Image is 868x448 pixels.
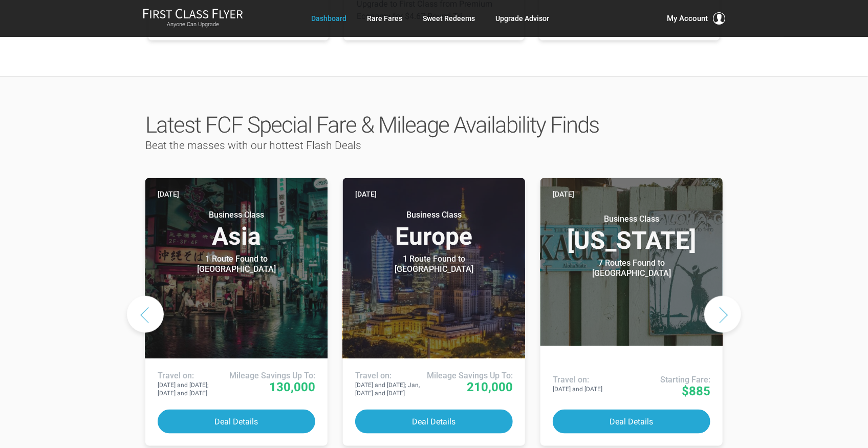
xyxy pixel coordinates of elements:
[370,210,498,220] small: Business Class
[172,254,300,274] div: 1 Route Found to [GEOGRAPHIC_DATA]
[145,178,328,446] a: [DATE] Business ClassAsia 1 Route Found to [GEOGRAPHIC_DATA] Use These Miles / Points: Travel on:...
[568,214,696,224] small: Business Class
[568,258,696,279] div: 7 Routes Found to [GEOGRAPHIC_DATA]
[667,12,725,25] button: My Account
[553,188,574,200] time: [DATE]
[355,188,377,200] time: [DATE]
[540,178,723,446] a: [DATE] Business Class[US_STATE] 7 Routes Found to [GEOGRAPHIC_DATA] Airlines offering special far...
[158,410,315,434] button: Deal Details
[311,9,346,28] a: Dashboard
[495,9,549,28] a: Upgrade Advisor
[367,9,402,28] a: Rare Fares
[172,210,300,220] small: Business Class
[355,210,513,249] h3: Europe
[704,296,741,333] button: Next slide
[143,21,243,28] small: Anyone Can Upgrade
[145,139,361,152] span: Beat the masses with our hottest Flash Deals
[143,8,243,29] a: First Class FlyerAnyone Can Upgrade
[127,296,164,333] button: Previous slide
[158,188,179,200] time: [DATE]
[355,410,513,434] button: Deal Details
[158,210,315,249] h3: Asia
[145,112,599,138] span: Latest FCF Special Fare & Mileage Availability Finds
[553,214,710,253] h3: [US_STATE]
[423,9,475,28] a: Sweet Redeems
[143,8,243,19] img: First Class Flyer
[343,178,525,446] a: [DATE] Business ClassEurope 1 Route Found to [GEOGRAPHIC_DATA] Use These Miles / Points: Travel o...
[553,410,710,434] button: Deal Details
[370,254,498,274] div: 1 Route Found to [GEOGRAPHIC_DATA]
[667,12,708,25] span: My Account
